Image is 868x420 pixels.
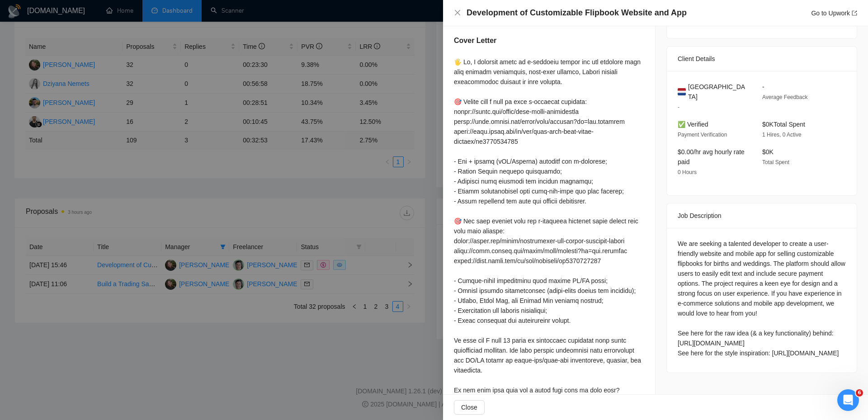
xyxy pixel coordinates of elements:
[762,83,764,90] span: -
[454,9,461,16] span: close
[678,239,846,358] div: We are seeking a talented developer to create a user-friendly website and mobile app for selling ...
[762,121,805,128] span: $0K Total Spent
[678,87,686,97] img: 🇳🇱
[454,400,485,415] button: Close
[461,402,477,412] span: Close
[837,389,859,411] iframe: Intercom live chat
[856,389,863,396] span: 6
[678,47,846,71] div: Client Details
[811,9,857,17] a: Go to Upworkexport
[762,159,789,165] span: Total Spent
[678,169,697,175] span: 0 Hours
[678,203,846,228] div: Job Description
[678,121,708,128] span: ✅ Verified
[762,94,808,100] span: Average Feedback
[678,104,679,110] span: -
[454,35,496,46] h5: Cover Letter
[454,9,461,17] button: Close
[762,148,774,156] span: $0K
[852,10,857,16] span: export
[678,132,727,138] span: Payment Verification
[688,82,748,102] span: [GEOGRAPHIC_DATA]
[678,148,745,165] span: $0.00/hr avg hourly rate paid
[467,7,687,19] h4: Development of Customizable Flipbook Website and App
[762,132,802,138] span: 1 Hires, 0 Active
